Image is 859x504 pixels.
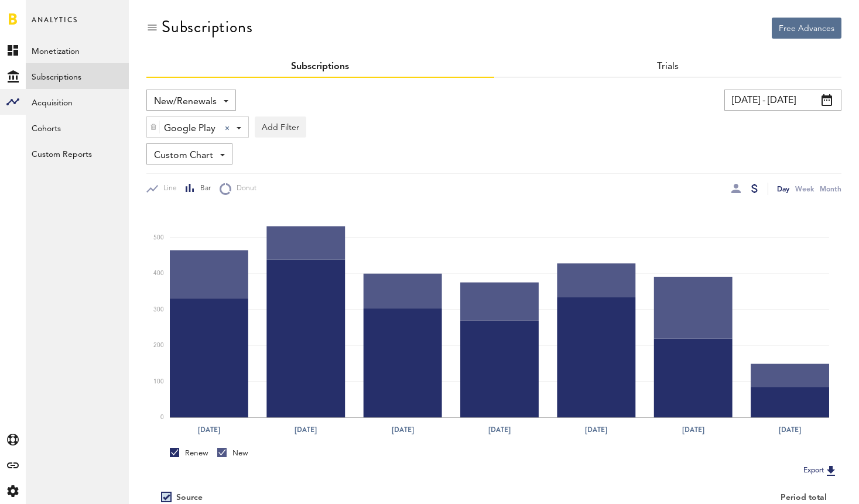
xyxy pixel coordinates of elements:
[176,493,203,503] div: Source
[158,184,177,194] span: Line
[295,424,317,435] text: [DATE]
[777,183,789,195] div: Day
[153,235,164,241] text: 500
[160,414,164,420] text: 0
[772,18,841,39] button: Free Advances
[488,424,511,435] text: [DATE]
[217,448,248,458] div: New
[162,18,252,36] div: Subscriptions
[170,448,208,458] div: Renew
[768,469,847,498] iframe: Opens a widget where you can find more information
[26,115,129,140] a: Cohorts
[195,184,211,194] span: Bar
[795,183,814,195] div: Week
[26,63,129,89] a: Subscriptions
[231,184,256,194] span: Donut
[820,183,841,195] div: Month
[509,493,827,503] div: Period total
[824,464,838,478] img: Export
[150,123,157,131] img: trash_awesome_blue.svg
[26,140,129,166] a: Custom Reports
[26,89,129,115] a: Acquisition
[657,62,679,71] a: Trials
[291,62,349,71] a: Subscriptions
[255,116,306,138] button: Add Filter
[153,342,164,348] text: 200
[164,119,215,139] span: Google Play
[198,424,220,435] text: [DATE]
[682,424,704,435] text: [DATE]
[26,37,129,63] a: Monetization
[779,424,801,435] text: [DATE]
[585,424,607,435] text: [DATE]
[153,270,164,276] text: 400
[154,92,217,112] span: New/Renewals
[392,424,414,435] text: [DATE]
[32,13,78,37] span: Analytics
[225,126,230,131] div: Clear
[147,117,160,137] div: Delete
[800,463,841,478] button: Export
[153,379,164,385] text: 100
[154,146,213,166] span: Custom Chart
[153,307,164,313] text: 300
